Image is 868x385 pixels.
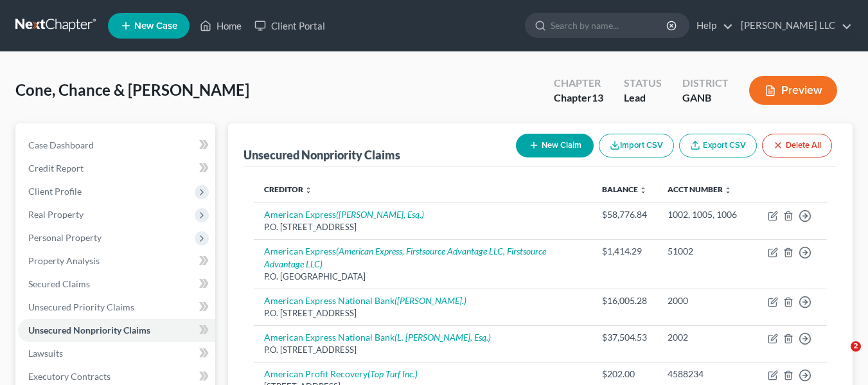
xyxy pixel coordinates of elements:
[851,341,861,352] span: 2
[554,91,603,105] div: Chapter
[394,295,466,306] i: ([PERSON_NAME].)
[28,209,84,220] span: Real Property
[602,294,647,307] div: $16,005.28
[602,245,647,258] div: $1,414.29
[15,80,249,99] span: Cone, Chance & [PERSON_NAME]
[264,209,424,220] a: American Express([PERSON_NAME], Esq.)
[824,341,855,372] iframe: Intercom live chat
[264,246,546,269] i: (American Express, Firstsource Advantage LLC, Firstsource Advantage LLC)
[551,13,668,37] input: Search by name...
[264,368,418,379] a: American Profit Recovery(Top Turf Inc.)
[394,332,491,343] i: (L. [PERSON_NAME], Esq.)
[624,91,662,105] div: Lead
[592,91,603,103] span: 13
[28,139,94,150] span: Case Dashboard
[18,273,215,296] a: Secured Claims
[18,342,215,365] a: Lawsuits
[682,91,729,105] div: GANB
[18,319,215,342] a: Unsecured Nonpriority Claims
[28,301,134,312] span: Unsecured Priority Claims
[602,331,647,344] div: $37,504.53
[336,209,424,220] i: ([PERSON_NAME], Esq.)
[18,157,215,180] a: Credit Report
[668,331,747,344] div: 2002
[668,294,747,307] div: 2000
[244,147,400,163] div: Unsecured Nonpriority Claims
[264,307,581,319] div: P.O. [STREET_ADDRESS]
[28,163,84,174] span: Credit Report
[724,186,732,194] i: unfold_more
[264,295,466,306] a: American Express National Bank([PERSON_NAME].)
[602,368,647,381] div: $202.00
[193,14,248,37] a: Home
[28,186,82,197] span: Client Profile
[248,14,332,37] a: Client Portal
[762,134,832,157] button: Delete All
[264,184,312,194] a: Creditor unfold_more
[690,14,733,37] a: Help
[18,296,215,319] a: Unsecured Priority Claims
[624,76,662,91] div: Status
[18,134,215,157] a: Case Dashboard
[679,134,757,157] a: Export CSV
[264,221,581,233] div: P.O. [STREET_ADDRESS]
[264,344,581,356] div: P.O. [STREET_ADDRESS]
[28,255,100,266] span: Property Analysis
[305,186,312,194] i: unfold_more
[599,134,674,157] button: Import CSV
[639,186,647,194] i: unfold_more
[749,76,837,105] button: Preview
[18,249,215,273] a: Property Analysis
[28,348,63,359] span: Lawsuits
[682,76,729,91] div: District
[368,368,418,379] i: (Top Turf Inc.)
[602,208,647,221] div: $58,776.84
[668,208,747,221] div: 1002, 1005, 1006
[554,76,603,91] div: Chapter
[734,14,852,37] a: [PERSON_NAME] LLC
[28,325,150,336] span: Unsecured Nonpriority Claims
[264,246,546,269] a: American Express(American Express, Firstsource Advantage LLC, Firstsource Advantage LLC)
[602,184,647,194] a: Balance unfold_more
[28,371,111,382] span: Executory Contracts
[668,184,732,194] a: Acct Number unfold_more
[668,245,747,258] div: 51002
[28,278,90,289] span: Secured Claims
[134,21,177,31] span: New Case
[264,332,491,343] a: American Express National Bank(L. [PERSON_NAME], Esq.)
[668,368,747,381] div: 4588234
[264,271,581,283] div: P.O. [GEOGRAPHIC_DATA]
[516,134,594,157] button: New Claim
[28,232,102,243] span: Personal Property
